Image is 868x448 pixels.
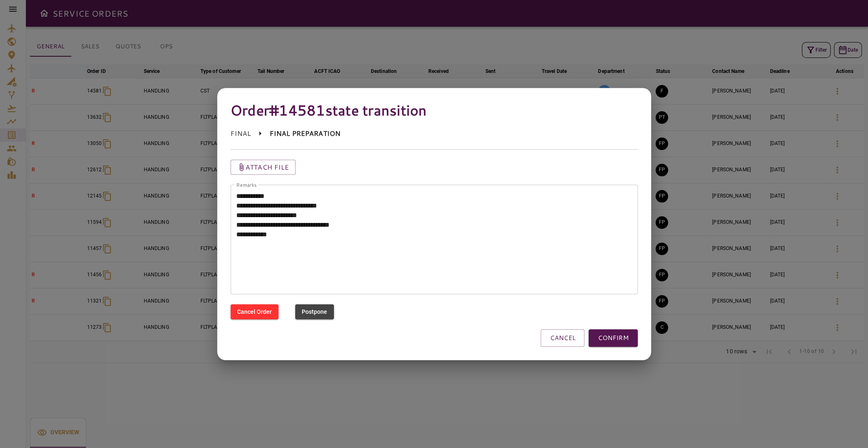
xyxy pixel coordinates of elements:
button: CANCEL [540,329,584,347]
p: FINAL [230,129,251,139]
button: Attach file [230,160,296,175]
label: Remarks [236,181,257,188]
button: Postpone [295,304,334,320]
button: Cancel Order [230,304,278,320]
h4: Order #14581 state transition [230,101,638,119]
button: CONFIRM [588,329,638,347]
p: Attach file [245,162,289,172]
p: FINAL PREPARATION [270,129,341,139]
